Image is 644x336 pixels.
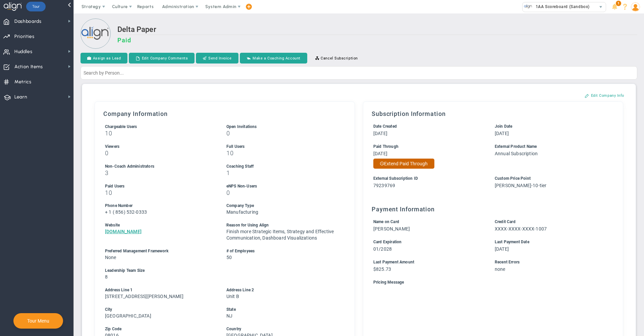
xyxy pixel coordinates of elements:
h3: 0 [226,190,335,196]
div: Last Payment Amount [373,259,482,265]
h3: 3 [105,170,214,176]
button: Edit Company Info [578,90,631,101]
span: 856 [115,209,123,215]
button: Assign as Lead [80,53,127,64]
span: Paid Users [105,184,125,188]
span: $825.73 [373,266,391,272]
div: Address Line 2 [226,287,335,293]
button: Tour Menu [25,318,51,324]
span: 1 [109,209,111,215]
span: 1 [616,1,621,6]
span: Culture [112,4,128,9]
h3: 0 [226,130,335,136]
span: Metrics [14,75,32,89]
span: none [495,266,505,272]
span: XXXX-XXXX-XXXX-1007 [495,226,547,232]
span: Coaching Staff [226,164,254,169]
span: 8 [105,274,108,280]
span: Strategy [82,4,101,9]
span: NJ [226,313,232,319]
div: Card Expiration [373,239,482,245]
span: 50 [226,255,232,260]
div: # of Employees [226,248,335,254]
div: Recent Errors [495,259,604,265]
span: ) [124,209,125,215]
span: [PERSON_NAME] [373,226,410,232]
div: External Product Name [495,143,604,150]
span: + [105,209,108,215]
button: Cancel Subscription [309,53,365,64]
div: State [226,306,335,313]
div: Date Created [373,123,482,130]
div: Paid Through [373,143,482,150]
h3: Company Information [103,110,346,117]
div: Reason for Using Align [226,222,335,228]
h3: 1 [226,170,335,176]
span: Manufacturing [226,209,258,215]
span: Action Items [14,60,43,74]
h3: Payment Information [372,206,614,213]
h3: 10 [105,190,214,196]
div: External Subscription ID [373,175,482,182]
span: 79239769 [373,183,395,188]
div: Preferred Management Framework [105,248,214,254]
span: [GEOGRAPHIC_DATA] [105,313,151,319]
h2: Delta Paper [117,25,637,35]
span: Huddles [14,45,33,59]
span: 532-0333 [126,209,147,215]
span: [PERSON_NAME]-10-tier [495,183,546,188]
span: select [596,2,606,12]
span: Chargeable Users [105,124,137,129]
span: 1AA Scoreboard (Sandbox) [532,2,590,11]
input: Search by Person... [80,66,637,80]
span: Non-Coach Administrators [105,164,154,169]
button: Make a Coaching Account [240,53,307,64]
button: Extend Paid Through [373,159,434,169]
div: Custom Price Point [495,175,604,182]
h3: 10 [105,130,214,136]
span: System Admin [205,4,236,9]
span: 01/2028 [373,246,392,252]
span: Full Users [226,144,245,149]
span: Administration [162,4,194,9]
span: [DATE] [373,151,387,156]
a: [DOMAIN_NAME] [105,229,142,234]
span: [DATE] [495,246,509,252]
span: Learn [14,90,27,104]
button: Edit Company Comments [129,53,195,64]
h3: 10 [226,150,335,156]
div: City [105,306,214,313]
div: Join Date [495,123,604,130]
div: Pricing Message [373,279,604,286]
span: Finish more Strategic Items, Strategy and Effective Communication, Dashboard Visualizations [226,229,334,241]
span: Open Invitations [226,124,257,129]
div: Name on Card [373,219,482,225]
div: Leadership Team Size [105,267,335,274]
h3: Subscription Information [372,110,614,117]
label: Includes Users + Open Invitations, excludes Coaching Staff [105,124,137,129]
span: ( [113,209,114,215]
img: 48978.Person.photo [631,2,640,11]
span: [DATE] [495,131,509,136]
span: Priorities [14,30,35,44]
img: 33626.Company.photo [524,2,532,11]
img: Loading... [80,18,111,49]
div: Company Type [226,203,335,209]
span: eNPS Non-Users [226,184,257,188]
div: Credit Card [495,219,604,225]
div: Address Line 1 [105,287,214,293]
span: Viewers [105,144,119,149]
span: None [105,255,116,260]
div: Last Payment Date [495,239,604,245]
div: Phone Number [105,203,214,209]
h3: Paid [117,37,637,44]
span: Unit B [226,294,239,299]
h3: 0 [105,150,214,156]
div: Country [226,326,335,332]
div: Website [105,222,214,228]
div: Zip Code [105,326,214,332]
span: [DATE] [373,131,387,136]
span: Dashboards [14,14,42,29]
span: [STREET_ADDRESS][PERSON_NAME] [105,294,184,299]
button: Send Invoice [196,53,238,64]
